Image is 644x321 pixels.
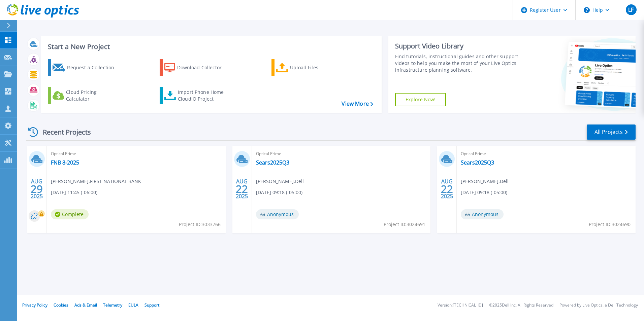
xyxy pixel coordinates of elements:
[26,124,100,140] div: Recent Projects
[54,302,68,308] a: Cookies
[67,61,121,74] div: Request a Collection
[342,101,373,107] a: View More
[178,89,230,102] div: Import Phone Home CloudIQ Project
[395,42,521,50] div: Support Video Library
[489,303,553,308] li: © 2025 Dell Inc. All Rights Reserved
[395,93,446,106] a: Explore Now!
[438,303,483,308] li: Version: [TECHNICAL_ID]
[74,302,97,308] a: Ads & Email
[256,189,302,196] span: [DATE] 09:18 (-05:00)
[51,150,222,157] span: Optical Prime
[177,61,231,74] div: Download Collector
[256,178,304,185] span: [PERSON_NAME] , Dell
[461,150,632,157] span: Optical Prime
[48,59,123,76] a: Request a Collection
[48,87,123,104] a: Cloud Pricing Calculator
[628,7,634,12] span: LF
[128,302,138,308] a: EULA
[441,186,453,192] span: 22
[461,209,504,219] span: Anonymous
[22,302,47,308] a: Privacy Policy
[589,221,631,228] span: Project ID: 3024690
[271,59,347,76] a: Upload Files
[235,177,248,201] div: AUG 2025
[51,189,97,196] span: [DATE] 11:45 (-06:00)
[395,53,521,73] div: Find tutorials, instructional guides and other support videos to help you make the most of your L...
[559,303,638,308] li: Powered by Live Optics, a Dell Technology
[256,159,289,166] a: Sears2025Q3
[256,150,427,157] span: Optical Prime
[103,302,122,308] a: Telemetry
[66,89,120,102] div: Cloud Pricing Calculator
[461,178,509,185] span: [PERSON_NAME] , Dell
[587,124,636,140] a: All Projects
[51,159,79,166] a: FNB 8-2025
[51,209,89,219] span: Complete
[461,189,507,196] span: [DATE] 09:18 (-05:00)
[31,186,43,192] span: 29
[290,61,344,74] div: Upload Files
[461,159,494,166] a: Sears2025Q3
[236,186,248,192] span: 22
[256,209,299,219] span: Anonymous
[160,59,235,76] a: Download Collector
[384,221,425,228] span: Project ID: 3024691
[48,43,373,50] h3: Start a New Project
[441,177,453,201] div: AUG 2025
[179,221,221,228] span: Project ID: 3033766
[51,178,141,185] span: [PERSON_NAME] , FIRST NATIONAL BANK
[30,177,43,201] div: AUG 2025
[144,302,159,308] a: Support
